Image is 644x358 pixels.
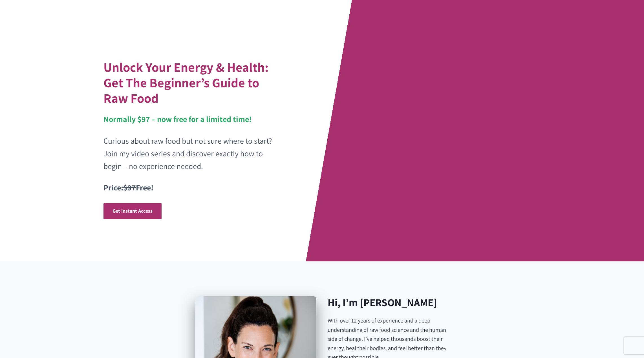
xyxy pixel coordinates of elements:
span: Get Instant Access [113,208,153,214]
h2: Hi, I’m [PERSON_NAME] [328,296,449,309]
strong: Price: Free! [103,182,153,193]
a: Get Instant Access [103,203,162,219]
p: Curious about raw food but not sure where to start? Join my video series and discover exactly how... [103,135,274,172]
s: $97 [123,182,136,193]
h1: Unlock Your Energy & Health: Get The Beginner’s Guide to Raw Food [103,59,274,106]
strong: Normally $97 – now free for a limited time! [103,114,252,124]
